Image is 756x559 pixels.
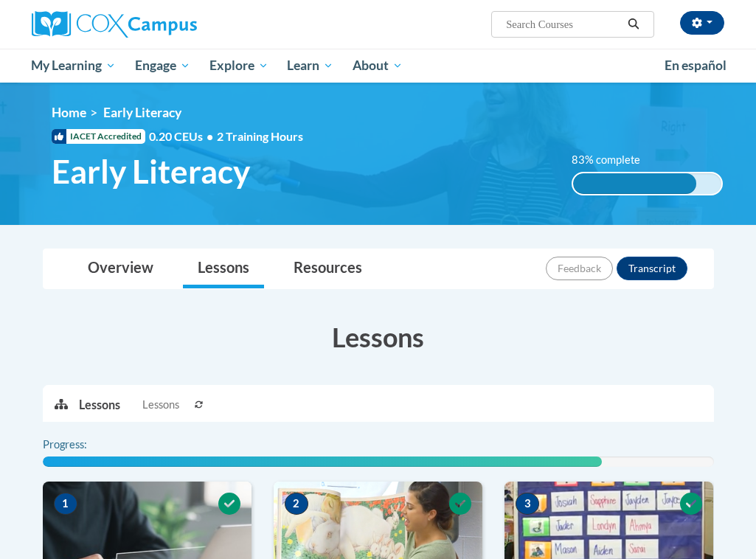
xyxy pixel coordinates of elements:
label: Progress: [43,437,128,453]
a: Learn [277,49,343,83]
label: 83% complete [572,152,656,168]
span: Engage [135,57,190,74]
span: 1 [54,493,77,515]
span: 2 [285,493,308,515]
h3: Lessons [43,319,714,355]
span: Early Literacy [52,152,250,191]
div: Main menu [21,49,736,83]
span: Lessons [142,397,179,413]
span: About [353,57,403,74]
a: Engage [125,49,200,83]
a: Lessons [183,249,264,288]
button: Feedback [546,257,613,280]
a: Cox Campus [32,11,248,38]
a: Resources [279,249,377,288]
a: Home [52,105,86,120]
span: My Learning [31,57,116,74]
a: About [343,49,412,83]
span: • [207,129,213,143]
input: Search Courses [504,15,623,33]
span: Explore [209,57,268,74]
span: 2 Training Hours [217,129,303,143]
button: Account Settings [680,11,724,35]
p: Lessons [79,397,120,413]
button: Transcript [617,257,687,280]
span: Learn [287,57,333,74]
span: 0.20 CEUs [149,128,217,145]
span: 3 [516,493,539,515]
div: 83% complete [573,173,696,194]
a: En español [655,50,736,81]
button: Search [623,15,645,33]
span: IACET Accredited [52,129,145,144]
a: Explore [200,49,278,83]
img: Cox Campus [32,11,197,38]
span: Early Literacy [103,105,181,120]
a: Overview [73,249,168,288]
span: En español [665,58,726,73]
a: My Learning [22,49,126,83]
